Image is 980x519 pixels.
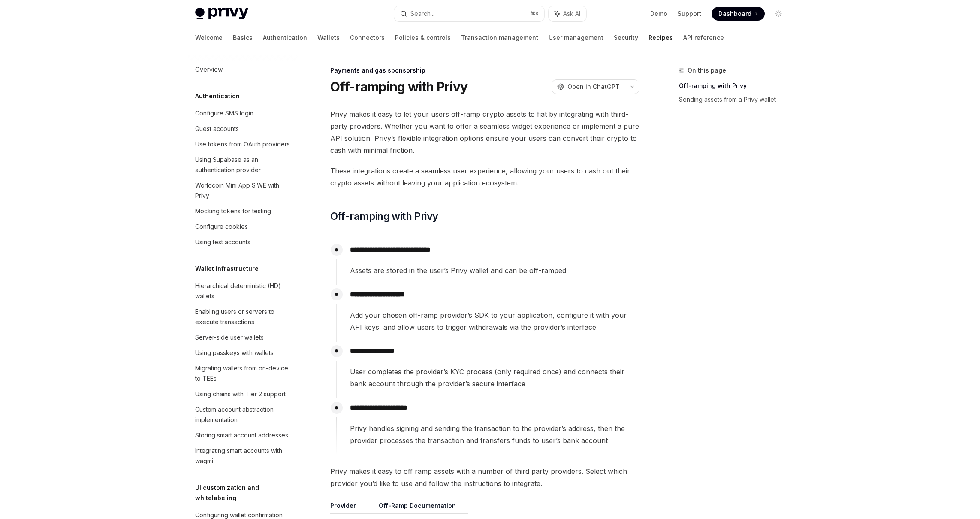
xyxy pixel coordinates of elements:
span: Add your chosen off-ramp provider’s SDK to your application, configure it with your API keys, and... [350,309,639,333]
div: Using Supabase as an authentication provider [195,155,293,175]
a: Basics [233,27,253,48]
div: Worldcoin Mini App SIWE with Privy [195,180,293,201]
h5: Wallet infrastructure [195,264,259,274]
div: Migrating wallets from on-device to TEEs [195,363,293,384]
span: Privy makes it easy to let your users off-ramp crypto assets to fiat by integrating with third-pa... [330,108,639,156]
span: ⌘ K [530,10,539,17]
button: Ask AI [549,6,586,21]
div: Using chains with Tier 2 support [195,389,286,399]
div: Using passkeys with wallets [195,348,274,358]
a: Migrating wallets from on-device to TEEs [188,361,298,386]
div: Search... [410,9,434,19]
div: Guest accounts [195,124,239,134]
button: Toggle dark mode [772,7,785,21]
a: User management [549,27,603,48]
span: User completes the provider’s KYC process (only required once) and connects their bank account th... [350,366,639,390]
a: Policies & controls [395,27,451,48]
button: Search...⌘K [394,6,544,21]
a: Hierarchical deterministic (HD) wallets [188,278,298,304]
span: Privy makes it easy to off ramp assets with a number of third party providers. Select which provi... [330,465,639,489]
a: Overview [188,62,298,77]
a: Storing smart account addresses [188,428,298,443]
div: Overview [195,64,223,75]
span: These integrations create a seamless user experience, allowing your users to cash out their crypt... [330,165,639,189]
div: Custom account abstraction implementation [195,404,293,425]
div: Enabling users or servers to execute transactions [195,307,293,327]
a: Wallets [317,27,340,48]
a: Using Supabase as an authentication provider [188,152,298,178]
div: Server-side user wallets [195,332,264,343]
a: Integrating smart accounts with wagmi [188,443,298,469]
th: Provider [330,501,375,514]
a: Support [678,9,701,18]
a: Off-ramping with Privy [679,79,792,93]
a: Using chains with Tier 2 support [188,386,298,402]
a: Configure SMS login [188,106,298,121]
a: Demo [650,9,667,18]
a: Server-side user wallets [188,330,298,345]
span: Assets are stored in the user’s Privy wallet and can be off-ramped [350,264,639,276]
a: Using test accounts [188,234,298,250]
a: API reference [683,27,724,48]
div: Payments and gas sponsorship [330,66,639,75]
a: Use tokens from OAuth providers [188,137,298,152]
span: Privy handles signing and sending the transaction to the provider’s address, then the provider pr... [350,422,639,446]
a: Enabling users or servers to execute transactions [188,304,298,330]
div: Configure cookies [195,222,248,232]
img: light logo [195,8,248,20]
a: Dashboard [712,7,765,21]
a: Guest accounts [188,121,298,137]
h5: Authentication [195,91,240,101]
a: Authentication [263,27,307,48]
div: Using test accounts [195,237,250,247]
a: Recipes [648,27,673,48]
a: Welcome [195,27,223,48]
a: Connectors [350,27,385,48]
th: Off-Ramp Documentation [375,501,468,514]
a: Using passkeys with wallets [188,345,298,361]
div: Storing smart account addresses [195,430,288,440]
button: Open in ChatGPT [552,79,625,94]
span: On this page [688,65,726,76]
a: Security [614,27,638,48]
a: Mocking tokens for testing [188,203,298,219]
div: Hierarchical deterministic (HD) wallets [195,281,293,301]
h5: UI customization and whitelabeling [195,483,298,503]
div: Configure SMS login [195,108,253,118]
h1: Off-ramping with Privy [330,79,468,94]
span: Ask AI [563,9,580,18]
div: Use tokens from OAuth providers [195,139,290,149]
div: Mocking tokens for testing [195,206,271,216]
span: Open in ChatGPT [567,82,620,91]
span: Off-ramping with Privy [330,209,438,223]
a: Sending assets from a Privy wallet [679,93,792,106]
a: Transaction management [461,27,538,48]
div: Integrating smart accounts with wagmi [195,446,293,466]
span: Dashboard [718,9,751,18]
a: Configure cookies [188,219,298,234]
a: Custom account abstraction implementation [188,402,298,428]
a: Worldcoin Mini App SIWE with Privy [188,178,298,203]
